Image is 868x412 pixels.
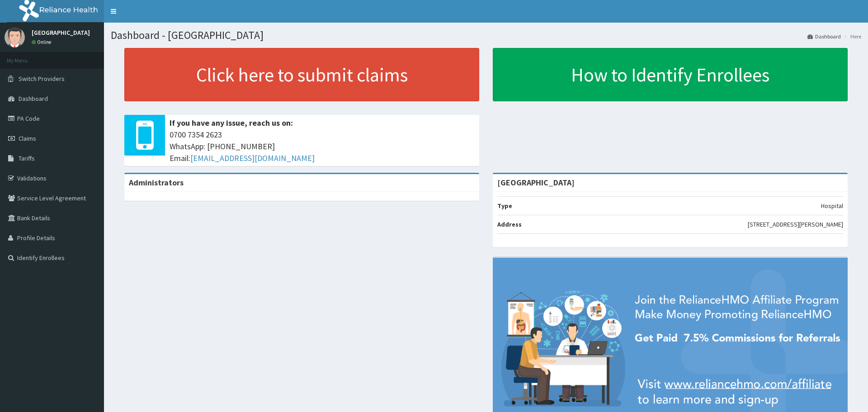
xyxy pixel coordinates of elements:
[821,201,843,210] p: Hospital
[32,39,53,45] a: Online
[32,29,90,36] p: [GEOGRAPHIC_DATA]
[124,48,479,101] a: Click here to submit claims
[807,33,841,40] a: Dashboard
[111,29,861,41] h1: Dashboard - [GEOGRAPHIC_DATA]
[5,27,25,47] img: User Image
[493,48,848,101] a: How to Identify Enrollees
[129,177,184,188] b: Administrators
[19,95,48,103] span: Dashboard
[19,134,36,142] span: Claims
[170,118,293,128] b: If you have any issue, reach us on:
[497,220,522,228] b: Address
[190,153,315,163] a: [EMAIL_ADDRESS][DOMAIN_NAME]
[497,202,512,210] b: Type
[19,154,35,162] span: Tariffs
[170,129,475,164] span: 0700 7354 2623 WhatsApp: [PHONE_NUMBER] Email:
[748,220,843,229] p: [STREET_ADDRESS][PERSON_NAME]
[497,177,575,188] strong: [GEOGRAPHIC_DATA]
[19,75,65,83] span: Switch Providers
[842,33,861,40] li: Here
